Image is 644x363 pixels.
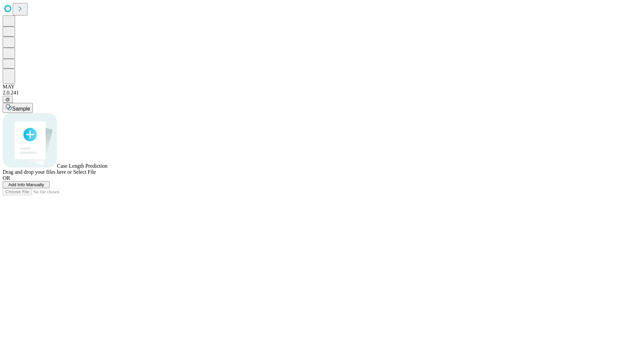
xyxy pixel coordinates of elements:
div: 2.0.241 [3,90,641,96]
span: OR [3,175,10,181]
span: Case Length Prediction [57,163,107,169]
button: Add Info Manually [3,181,50,188]
div: MAY [3,84,641,90]
span: Add Info Manually [8,182,44,187]
span: Drag and drop your files here or [3,169,72,175]
span: Sample [12,106,30,112]
button: @ [3,96,13,103]
span: Select File [73,169,96,175]
button: Sample [3,103,33,113]
span: @ [5,97,10,102]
